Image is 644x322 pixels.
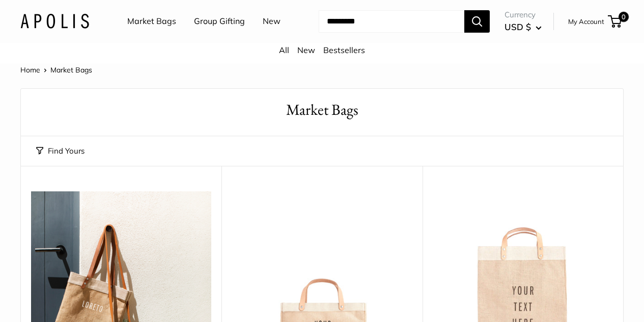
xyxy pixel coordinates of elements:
[619,12,629,22] span: 0
[297,45,315,55] a: New
[505,19,542,35] button: USD $
[194,14,245,29] a: Group Gifting
[319,10,464,33] input: Search...
[36,99,608,121] h1: Market Bags
[20,65,40,75] a: Home
[50,65,92,75] span: Market Bags
[464,10,490,33] button: Search
[127,14,176,29] a: Market Bags
[505,8,542,22] span: Currency
[263,14,281,29] a: New
[568,15,604,28] a: My Account
[323,45,365,55] a: Bestsellers
[36,144,85,158] button: Find Yours
[20,63,92,77] nav: Breadcrumb
[505,21,531,32] span: USD $
[20,14,89,29] img: Apolis
[609,15,622,28] a: 0
[279,45,289,55] a: All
